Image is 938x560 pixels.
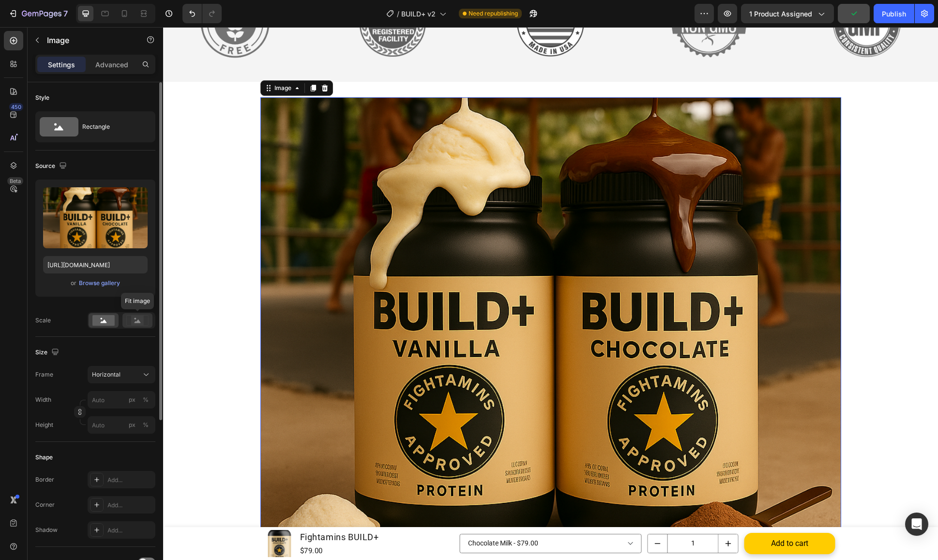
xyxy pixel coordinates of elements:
[163,27,938,560] iframe: Design area
[4,4,72,23] button: 7
[143,421,149,429] div: %
[129,395,136,404] div: px
[107,526,153,535] div: Add...
[581,506,672,528] button: Add to cart
[35,475,54,484] div: Border
[35,370,53,379] label: Frame
[71,277,76,289] span: or
[882,9,906,19] div: Publish
[35,346,61,359] div: Size
[35,316,51,325] div: Scale
[35,395,51,404] label: Width
[35,421,53,429] label: Height
[741,4,834,23] button: 1 product assigned
[88,416,155,434] input: px%
[47,34,129,46] p: Image
[504,507,556,526] input: quantity
[7,177,23,185] div: Beta
[109,57,130,65] div: Image
[556,507,575,526] button: increment
[749,9,812,19] span: 1 product assigned
[129,421,136,429] div: px
[63,8,68,19] p: 7
[140,419,151,431] button: px
[48,60,75,70] p: Settings
[79,279,120,288] div: Browse gallery
[92,370,121,379] span: Horizontal
[43,256,148,273] input: https://example.com/image.jpg
[9,103,23,111] div: 450
[874,4,914,23] button: Publish
[397,9,399,19] span: /
[469,9,518,18] span: Need republishing
[43,187,148,248] img: preview-image
[485,507,504,526] button: decrement
[78,278,121,288] button: Browse gallery
[35,93,49,102] div: Style
[35,500,55,509] div: Corner
[82,116,141,138] div: Rectangle
[88,391,155,409] input: px%
[88,366,155,383] button: Horizontal
[182,4,222,23] div: Undo/Redo
[95,60,128,70] p: Advanced
[401,9,436,19] span: BUILD+ v2
[126,394,138,406] button: %
[107,501,153,510] div: Add...
[107,476,153,484] div: Add...
[905,513,928,536] div: Open Intercom Messenger
[126,419,138,431] button: %
[143,395,149,404] div: %
[140,394,151,406] button: px
[608,510,645,524] div: Add to cart
[35,160,69,173] div: Source
[35,453,53,462] div: Shape
[97,70,678,506] img: Male fighter smiling in action pose with Fightamins HYDRATE+ for hydration
[35,526,58,534] div: Shadow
